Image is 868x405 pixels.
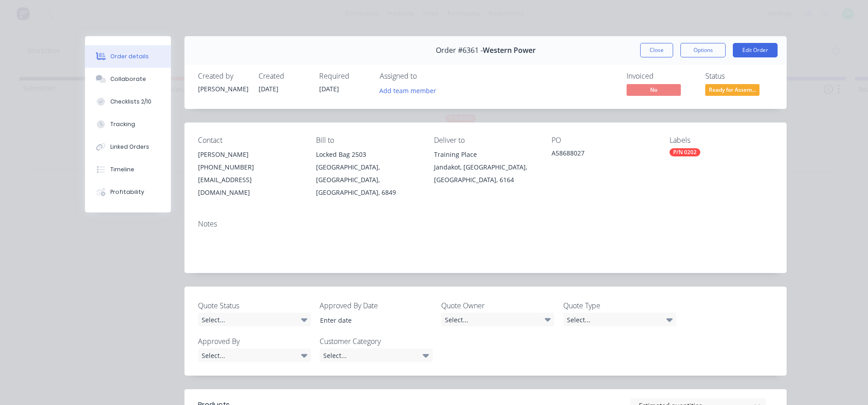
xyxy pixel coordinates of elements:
[198,161,302,174] div: [PHONE_NUMBER]
[320,300,433,311] label: Approved By Date
[259,72,308,80] div: Created
[434,161,538,186] div: Jandakot, [GEOGRAPHIC_DATA], [GEOGRAPHIC_DATA], 6164
[733,43,778,57] button: Edit Order
[705,72,773,80] div: Status
[316,136,420,145] div: Bill to
[563,300,676,311] label: Quote Type
[434,148,538,161] div: Training Place
[198,148,302,161] div: [PERSON_NAME]
[316,161,420,199] div: [GEOGRAPHIC_DATA], [GEOGRAPHIC_DATA], [GEOGRAPHIC_DATA], 6849
[198,348,311,362] div: Select...
[320,336,433,347] label: Customer Category
[198,84,248,94] div: [PERSON_NAME]
[198,136,302,145] div: Contact
[198,300,311,311] label: Quote Status
[110,52,149,61] div: Order details
[627,72,694,80] div: Invoiced
[670,148,700,156] div: P/N 0202
[434,136,538,145] div: Deliver to
[85,136,171,158] button: Linked Orders
[380,72,470,80] div: Assigned to
[198,72,248,80] div: Created by
[85,90,171,113] button: Checklists 2/10
[316,148,420,199] div: Locked Bag 2503[GEOGRAPHIC_DATA], [GEOGRAPHIC_DATA], [GEOGRAPHIC_DATA], 6849
[85,181,171,203] button: Profitability
[670,136,773,145] div: Labels
[319,85,339,93] span: [DATE]
[627,84,681,95] span: No
[198,313,311,326] div: Select...
[320,348,433,362] div: Select...
[434,148,538,186] div: Training PlaceJandakot, [GEOGRAPHIC_DATA], [GEOGRAPHIC_DATA], 6164
[198,148,302,199] div: [PERSON_NAME][PHONE_NUMBER][EMAIL_ADDRESS][DOMAIN_NAME]
[441,300,554,311] label: Quote Owner
[198,220,773,228] div: Notes
[85,45,171,68] button: Order details
[436,46,483,55] span: Order #6361 -
[680,43,726,57] button: Options
[85,68,171,90] button: Collaborate
[314,313,426,327] input: Enter date
[319,72,369,80] div: Required
[552,136,655,145] div: PO
[483,46,536,55] span: Western Power
[259,85,278,93] span: [DATE]
[110,165,134,174] div: Timeline
[563,313,676,326] div: Select...
[110,75,146,83] div: Collaborate
[198,336,311,347] label: Approved By
[198,174,302,199] div: [EMAIL_ADDRESS][DOMAIN_NAME]
[110,120,135,128] div: Tracking
[705,84,759,98] button: Ready for Assem...
[316,148,420,161] div: Locked Bag 2503
[85,158,171,181] button: Timeline
[110,188,144,196] div: Profitability
[441,313,554,326] div: Select...
[110,98,151,106] div: Checklists 2/10
[640,43,673,57] button: Close
[380,84,441,96] button: Add team member
[552,148,655,161] div: A58688027
[110,143,149,151] div: Linked Orders
[85,113,171,136] button: Tracking
[705,84,759,95] span: Ready for Assem...
[375,84,441,96] button: Add team member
